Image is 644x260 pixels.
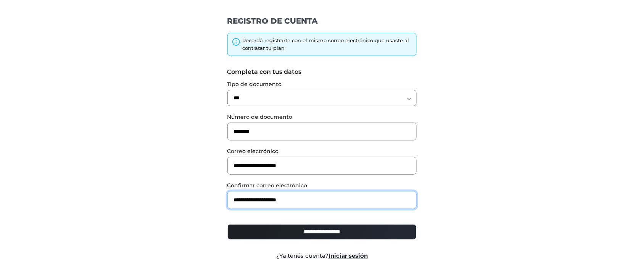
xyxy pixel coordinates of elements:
[227,182,417,190] label: Confirmar correo electrónico
[227,80,417,88] label: Tipo de documento
[25,38,614,46] p: Unable to load the requested file: pwa/ia.php
[328,252,368,259] a: Iniciar sesión
[19,16,620,33] h1: An Error Was Encountered
[227,113,417,121] label: Número de documento
[243,37,413,52] div: Recordá registrarte con el mismo correo electrónico que usaste al contratar tu plan
[227,16,417,26] h1: REGISTRO DE CUENTA
[227,147,417,155] label: Correo electrónico
[227,67,417,77] label: Completa con tus datos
